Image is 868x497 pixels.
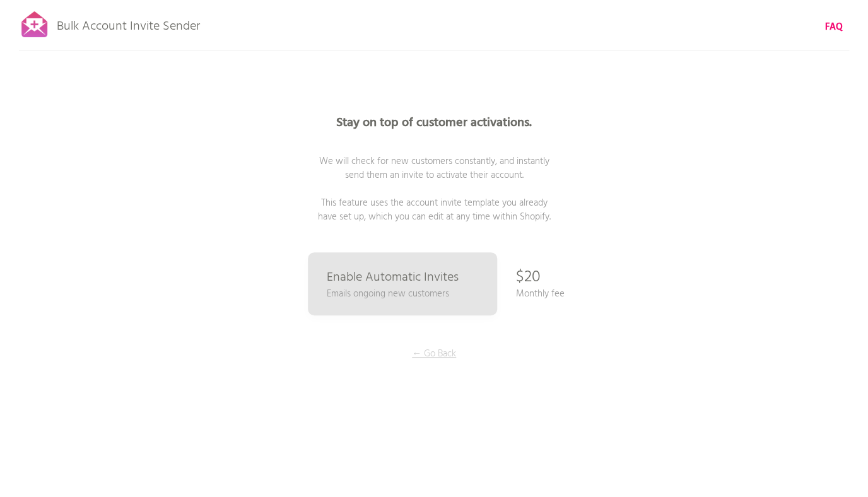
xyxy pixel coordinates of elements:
p: Monthly fee [516,287,565,301]
p: $20 [516,259,541,296]
b: FAQ [825,20,843,35]
b: Stay on top of customer activations. [336,113,532,133]
a: Enable Automatic Invites Emails ongoing new customers [308,252,497,315]
span: We will check for new customers constantly, and instantly send them an invite to activate their a... [318,154,551,225]
p: Bulk Account Invite Sender [57,8,200,39]
a: FAQ [825,20,843,34]
p: ← Go Back [387,347,481,361]
p: Emails ongoing new customers [327,287,449,301]
p: Enable Automatic Invites [327,271,459,284]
